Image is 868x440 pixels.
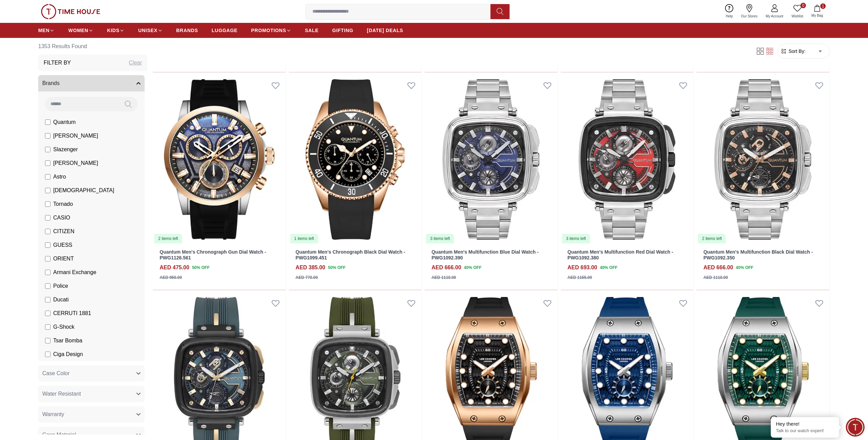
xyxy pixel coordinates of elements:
[53,200,73,208] span: Tornado
[568,264,597,272] h4: AED 693.00
[562,234,590,243] div: 3 items left
[138,27,157,34] span: UNISEX
[45,256,50,261] input: ORIENT
[296,249,406,260] a: Quantum Men's Chronograph Black Dial Watch - PWG1099.451
[846,418,865,437] div: Chat Widget
[107,24,124,37] a: KIDS
[296,264,325,272] h4: AED 385.00
[53,323,74,331] span: G-Shock
[45,270,50,275] input: Armani Exchange
[703,249,813,260] a: Quantum Men's Multifunction Black Dial Watch - PWG1092.350
[738,14,760,19] span: Our Stores
[737,3,762,20] a: Our Stores
[53,159,98,167] span: [PERSON_NAME]
[44,59,71,67] h3: Filter By
[38,365,145,382] button: Case Color
[289,75,422,244] a: Quantum Men's Chronograph Black Dial Watch - PWG1099.4511 items left
[776,428,834,434] p: Talk to our watch expert!
[153,75,286,244] a: Quantum Men's Chronograph Gun Dial Watch - PWG1126.5612 items left
[698,234,726,243] div: 2 items left
[328,265,345,271] span: 50 % OFF
[53,145,78,154] span: Slazenger
[38,38,147,55] h6: 1353 Results Found
[776,421,834,427] div: Hey there!
[42,369,70,378] span: Case Color
[38,27,49,34] span: MEN
[425,75,558,244] img: Quantum Men's Multifunction Blue Dial Watch - PWG1092.390
[45,338,50,343] input: Tsar Bomba
[600,265,617,271] span: 40 % OFF
[809,13,826,18] span: My Bag
[561,75,694,244] img: Quantum Men's Multifunction Red Dial Watch - PWG1092.380
[212,24,238,37] a: LUGGAGE
[53,309,91,317] span: CERRUTI 1881
[45,297,50,302] input: Ducati
[45,352,50,357] input: Ciga Design
[153,75,286,244] img: Quantum Men's Chronograph Gun Dial Watch - PWG1126.561
[367,24,403,37] a: [DATE] DEALS
[41,4,100,19] img: ...
[160,264,189,272] h4: AED 475.00
[703,274,728,281] div: AED 1110.00
[367,27,403,34] span: [DATE] DEALS
[763,14,786,19] span: My Account
[290,234,318,243] div: 1 items left
[45,311,50,316] input: CERRUTI 1881
[138,24,162,37] a: UNISEX
[332,27,353,34] span: GIFTING
[53,118,76,126] span: Quantum
[45,215,50,221] input: CASIO
[251,27,286,34] span: PROMOTIONS
[431,264,461,272] h4: AED 666.00
[789,14,806,19] span: Wishlist
[426,234,454,243] div: 3 items left
[45,201,50,207] input: Tornado
[464,265,481,271] span: 40 % OFF
[53,255,74,263] span: ORIENT
[251,24,291,37] a: PROMOTIONS
[45,174,50,180] input: Astro
[568,274,592,281] div: AED 1155.00
[800,3,806,8] span: 0
[42,79,60,87] span: Brands
[305,24,319,37] a: SALE
[296,274,318,281] div: AED 770.00
[788,3,807,20] a: 0Wishlist
[723,14,736,19] span: Help
[42,431,76,439] span: Case Material
[129,59,142,67] div: Clear
[53,268,96,276] span: Armani Exchange
[53,186,114,195] span: [DEMOGRAPHIC_DATA]
[192,265,209,271] span: 50 % OFF
[722,3,737,20] a: Help
[696,75,829,244] a: Quantum Men's Multifunction Black Dial Watch - PWG1092.3502 items left
[289,75,422,244] img: Quantum Men's Chronograph Black Dial Watch - PWG1099.451
[703,264,733,272] h4: AED 666.00
[45,242,50,248] input: GUESS
[176,24,198,37] a: BRANDS
[38,386,145,402] button: Water Resistant
[38,24,55,37] a: MEN
[820,3,826,9] span: 1
[42,410,64,418] span: Warranty
[53,282,68,290] span: Police
[107,27,119,34] span: KIDS
[45,119,50,125] input: Quantum
[38,75,145,91] button: Brands
[787,48,806,55] span: Sort By:
[780,48,806,55] button: Sort By:
[212,27,238,34] span: LUGGAGE
[45,324,50,330] input: G-Shock
[45,160,50,166] input: [PERSON_NAME]
[53,241,72,249] span: GUESS
[53,214,70,222] span: CASIO
[696,75,829,244] img: Quantum Men's Multifunction Black Dial Watch - PWG1092.350
[160,249,266,260] a: Quantum Men's Chronograph Gun Dial Watch - PWG1126.561
[45,188,50,193] input: [DEMOGRAPHIC_DATA]
[42,390,81,398] span: Water Resistant
[45,283,50,289] input: Police
[53,173,66,181] span: Astro
[305,27,319,34] span: SALE
[53,132,98,140] span: [PERSON_NAME]
[45,133,50,139] input: [PERSON_NAME]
